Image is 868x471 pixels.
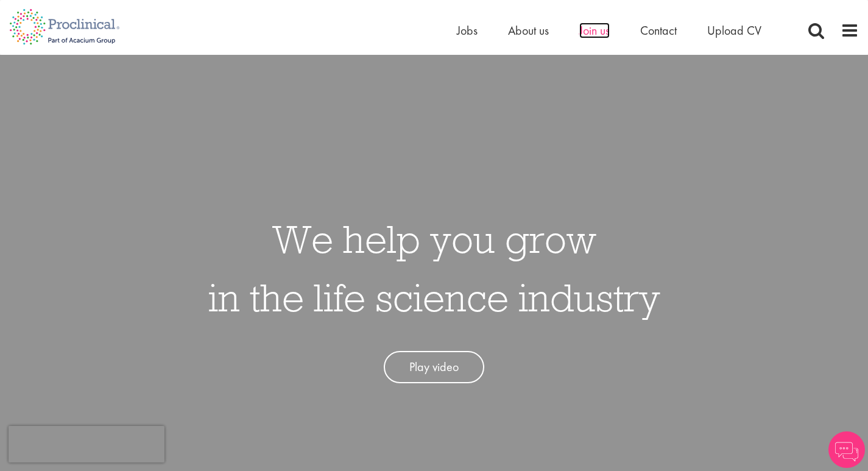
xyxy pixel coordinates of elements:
a: Upload CV [707,23,761,38]
h1: We help you grow in the life science industry [208,210,660,327]
a: Jobs [457,23,478,38]
a: Play video [384,351,484,383]
a: Join us [579,23,610,38]
img: Chatbot [828,431,865,468]
a: Contact [640,23,677,38]
a: About us [508,23,549,38]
